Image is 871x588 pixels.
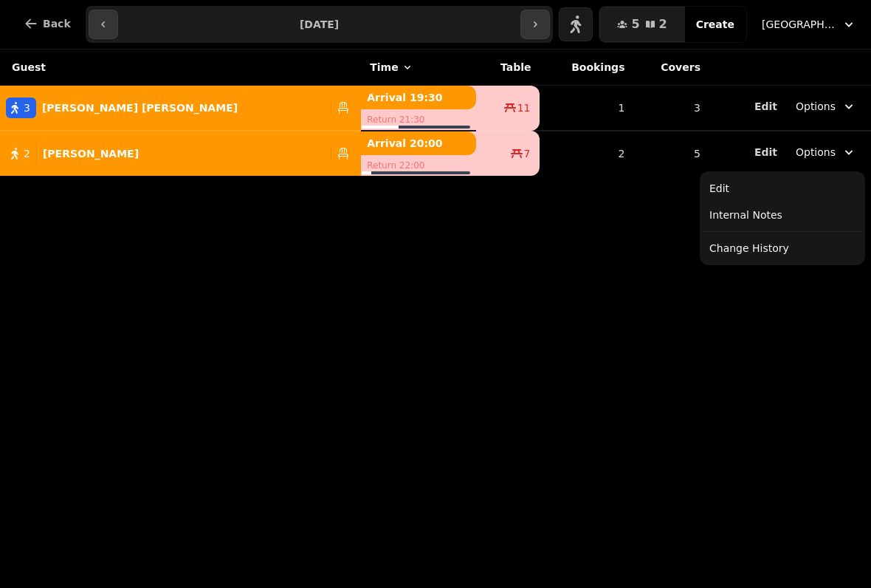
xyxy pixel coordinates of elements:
[703,235,861,261] button: Change History
[703,202,861,228] button: Internal Notes
[700,171,865,265] div: Options
[787,139,865,165] button: Options
[703,175,861,202] button: Edit
[796,145,836,160] span: Options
